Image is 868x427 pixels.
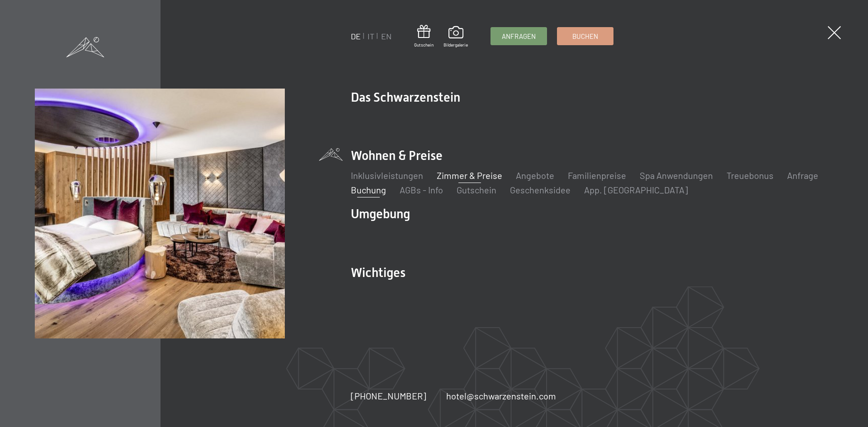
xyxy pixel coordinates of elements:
span: Gutschein [414,42,434,48]
a: Familienpreise [568,170,626,181]
a: Treuebonus [726,170,774,181]
span: [PHONE_NUMBER] [351,390,426,401]
a: App. [GEOGRAPHIC_DATA] [584,184,688,195]
a: Buchen [557,28,613,45]
a: Buchung [351,184,386,195]
a: IT [368,31,374,41]
a: hotel@schwarzenstein.com [446,389,556,402]
span: Bildergalerie [443,42,468,48]
a: Angebote [516,170,554,181]
a: Gutschein [457,184,496,195]
a: EN [381,31,392,41]
span: Buchen [572,32,598,41]
a: Anfragen [491,28,547,45]
a: Geschenksidee [510,184,571,195]
a: Bildergalerie [443,26,468,48]
a: [PHONE_NUMBER] [351,389,426,402]
a: Spa Anwendungen [640,170,713,181]
a: Gutschein [414,25,434,48]
a: Anfrage [787,170,818,181]
a: Inklusivleistungen [351,170,423,181]
a: AGBs - Info [400,184,443,195]
span: Anfragen [502,32,536,41]
a: DE [351,31,361,41]
a: Zimmer & Preise [437,170,502,181]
